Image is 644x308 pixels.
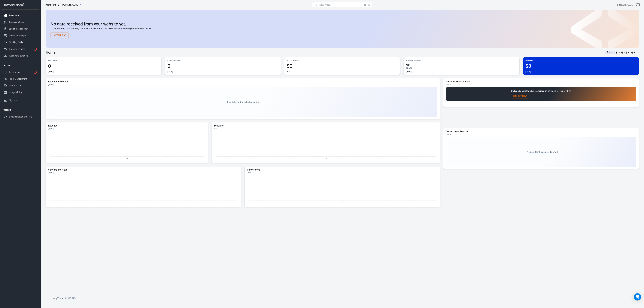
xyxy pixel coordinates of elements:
li: Account [1,62,39,69]
a: User Settings [1,82,39,89]
div: Conversions Report [9,34,37,37]
span: protsotsil.shop [62,3,79,7]
h6: AnyTrack Ltd. © 2025 [53,296,278,300]
a: Landing Page Report [1,25,39,32]
div: [DATE] [48,71,54,73]
li: Support [1,106,39,113]
svg: 1 networks not verified yet [33,70,37,74]
div: User Settings [9,84,37,87]
div: Campaign Report [9,21,37,24]
a: Tracking Pixels [1,39,39,46]
h5: Conversions Rate [48,168,239,171]
button: [DATE][DATE] － [DATE] [603,50,639,55]
div: Team Management [9,77,37,80]
div: [DATE] [48,128,206,130]
h5: Revenue by source [48,80,437,83]
div: [DATE] [247,172,438,174]
a: Sign out [634,1,642,8]
h5: Conversions [247,168,438,171]
a: Conversions Report [1,32,39,39]
div: Dashboard [9,14,37,17]
span: $0 [410,67,412,69]
div: Documentation and Help [9,115,37,118]
a: Integrations [1,69,39,76]
svg: Property is not installed yet [33,47,37,51]
p: Conversions [167,59,278,62]
p: Average Order [406,59,517,62]
tspan: 23 [341,201,343,204]
div: Sign out [9,99,37,102]
div: [DATE] [167,71,173,73]
div: [DATE] [48,172,239,174]
span: No data for the selected period [229,101,259,103]
span: No data for the selected period [527,151,558,153]
div: [DATE] [48,83,437,86]
div: Usage & billing [9,91,37,94]
h5: Revenue [48,124,206,127]
a: Sign out [1,96,39,104]
div: Integrations [9,71,32,74]
a: Campaign Report [1,19,39,25]
span: CPA : [406,67,410,69]
div: [DATE] [214,128,438,130]
h5: Conversions Sources [446,130,636,133]
div: [DATE] [287,71,292,73]
div: Tracking Pixels [9,41,37,44]
h5: Sessions [214,124,438,127]
button: Find anything...⌘ + K [312,2,372,7]
button: [DOMAIN_NAME] [61,2,82,8]
span: Find anything... [318,4,331,6]
div: [DATE] [446,83,636,86]
a: Dashboard [1,12,39,19]
div: Account id: 8mMXLX3l [617,3,633,6]
div: Webhooks (outgoing) [9,54,37,57]
a: Team Management [1,76,39,82]
span: $0 [287,63,398,68]
button: Connect Now [511,94,528,98]
div: ⌘ + K [364,4,370,6]
tspan: 23 [126,157,128,159]
button: Install Tag [51,33,69,38]
span: $0 [406,63,517,67]
p: Sessions [48,59,159,62]
div: [DATE] － [DATE] [616,51,633,54]
a: Property Settings [1,46,39,52]
p: Total Spend [287,59,398,62]
div: [DOMAIN_NAME] [1,3,39,6]
div: Property Settings [9,48,32,51]
h3: Home [46,50,55,55]
div: [DATE] [406,71,412,73]
a: Usage & billing [1,89,39,96]
div: [DATE] [446,133,636,136]
div: Landing Page Report [9,27,37,30]
span: $0 [525,63,636,68]
div: Open Intercom Messenger [634,293,641,301]
tspan: 23 [142,201,144,204]
div: Dashboard [45,3,56,6]
p: Unify and activate audiences across ad networks for faster ROAS [511,89,571,93]
a: Webhooks (outgoing) [1,52,39,59]
span: [DATE] [606,51,614,54]
div: [DATE] [525,71,531,73]
p: Your unique AnyTrack Tracking TAG is what will enable you to collect and track data on your websi... [51,27,634,30]
span: 0 [167,63,278,68]
h2: No data received from your website yet. [51,22,634,26]
h5: Ad Networks Summary [446,80,636,83]
p: Revenue [525,59,636,62]
tspan: 23 [325,158,327,160]
span: 0 [48,63,159,68]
